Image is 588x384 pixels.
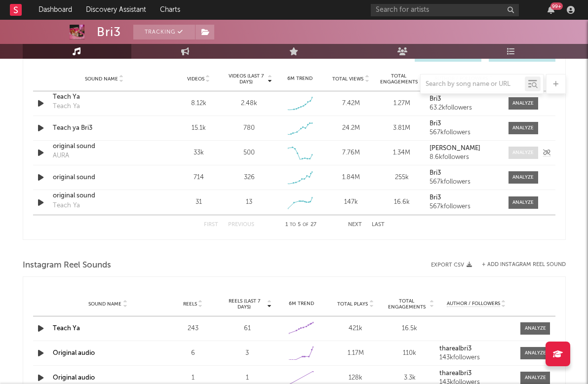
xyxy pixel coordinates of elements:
span: Author / Followers [447,301,500,307]
div: 1.34M [379,148,425,158]
a: Bri3 [430,194,498,201]
div: 110k [385,348,434,358]
div: 31 [176,197,222,207]
a: original sound [53,173,156,183]
div: 147k [328,197,374,207]
div: 33k [176,148,222,158]
strong: [PERSON_NAME] [430,145,480,152]
a: Teach Ya [53,325,80,332]
div: 6 [168,348,218,358]
span: Reels (last 7 days) [223,298,266,310]
div: 1 [223,373,272,383]
div: 567k followers [430,129,498,136]
span: Total Engagements [385,298,429,310]
input: Search for artists [371,4,519,16]
div: 61 [223,324,272,334]
button: Previous [228,222,254,228]
div: 326 [244,173,255,183]
div: 143k followers [439,354,513,361]
strong: tharealbri3 [439,346,471,352]
div: 567k followers [430,203,498,210]
div: 16.6k [379,197,425,207]
span: Videos (last 7 days) [226,73,266,85]
span: Reels [183,301,197,307]
div: 500 [243,148,255,158]
div: 3.3k [385,373,434,383]
span: Sound Name [88,301,121,307]
span: Total Plays [337,301,368,307]
a: Bri3 [430,120,498,127]
a: Bri3 [430,170,498,177]
div: Teach Ya [53,102,80,112]
div: 63.2k followers [430,105,498,112]
a: tharealbri3 [439,370,513,377]
div: 24.2M [328,123,374,133]
div: 567k followers [430,179,498,186]
button: Tracking [133,25,195,39]
a: Teach ya Bri3 [53,123,156,133]
div: 1 [168,373,218,383]
strong: tharealbri3 [439,370,471,377]
div: AURA [53,151,69,161]
span: to [290,223,296,227]
a: original sound [53,191,156,201]
div: 128k [331,373,380,383]
div: 16.5k [385,324,434,334]
strong: Bri3 [430,170,441,176]
div: 714 [176,173,222,183]
button: 99+ [548,6,554,14]
a: tharealbri3 [439,346,513,352]
a: [PERSON_NAME] [430,145,498,152]
div: 7.76M [328,148,374,158]
div: Bri3 [97,25,121,39]
div: 99 + [550,2,563,10]
div: 1.27M [379,99,425,109]
div: 3.81M [379,123,425,133]
a: Original audio [53,350,95,356]
div: 243 [168,324,218,334]
input: Search by song name or URL [421,80,525,88]
div: 1 5 27 [274,219,328,231]
div: 1.17M [331,348,380,358]
div: 13 [246,197,252,207]
button: + Add Instagram Reel Sound [482,262,566,268]
a: Teach Ya [53,92,156,102]
span: Total Engagements [379,73,419,85]
div: 780 [243,123,255,133]
div: + Add Instagram Reel Sound [472,262,566,268]
div: 8.6k followers [430,154,498,161]
strong: Bri3 [430,194,441,201]
span: of [303,223,309,227]
div: 7.42M [328,99,374,109]
div: 1.84M [328,173,374,183]
div: 421k [331,324,380,334]
a: Bri3 [430,96,498,103]
div: 15.1k [176,123,222,133]
div: Teach Ya [53,201,80,211]
button: Next [348,222,362,228]
span: Instagram Reel Sounds [23,260,111,271]
button: Export CSV [431,262,472,268]
button: Last [372,222,385,228]
strong: Bri3 [430,120,441,127]
div: 6M Trend [277,300,326,307]
strong: Bri3 [430,96,441,102]
a: original sound [53,142,156,152]
div: 255k [379,173,425,183]
button: First [204,222,218,228]
div: 3 [223,348,272,358]
a: Original audio [53,375,95,381]
div: 2.48k [241,99,257,109]
div: 8.12k [176,99,222,109]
